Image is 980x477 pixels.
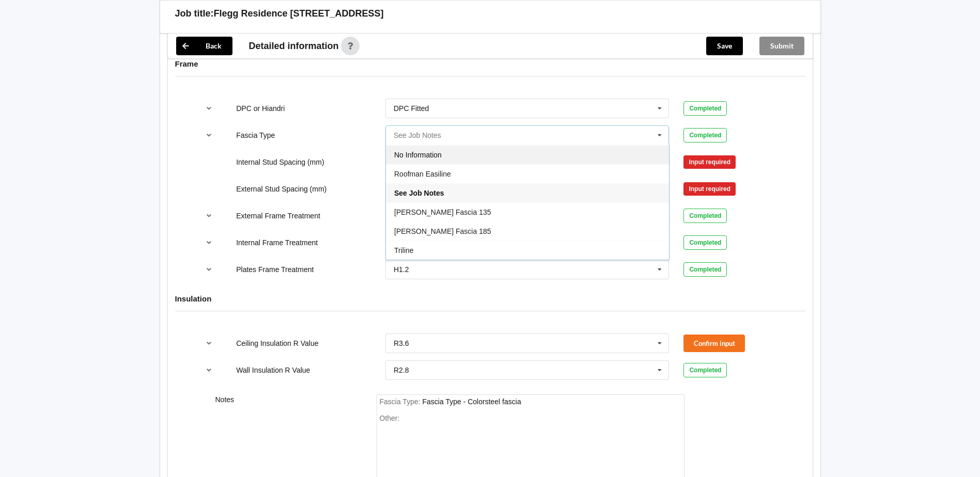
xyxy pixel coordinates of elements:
span: Detailed information [249,41,339,51]
div: FasciaType [423,397,521,406]
div: Completed [683,235,727,250]
div: R3.6 [394,340,409,347]
button: reference-toggle [199,206,219,225]
button: reference-toggle [199,233,219,252]
span: [PERSON_NAME] Fascia 185 [394,227,491,235]
button: reference-toggle [199,361,219,379]
button: reference-toggle [199,334,219,353]
h4: Insulation [175,294,805,304]
button: reference-toggle [199,126,219,145]
h4: Frame [175,59,805,69]
div: Completed [683,101,727,116]
label: External Frame Treatment [236,212,320,220]
label: External Stud Spacing (mm) [236,185,326,193]
button: Back [176,37,232,55]
span: No Information [394,151,442,159]
div: Input required [683,155,736,169]
span: See Job Notes [394,189,444,197]
span: Fascia Type : [380,397,423,406]
button: Save [706,37,743,55]
label: Internal Stud Spacing (mm) [236,158,324,166]
span: Roofman Easiline [394,170,451,178]
label: DPC or Hiandri [236,104,285,113]
span: Other: [380,414,400,422]
div: Input required [683,182,736,196]
label: Wall Insulation R Value [236,366,310,374]
h3: Job title: [175,8,214,20]
div: Completed [683,363,727,377]
div: Completed [683,128,727,142]
span: Triline [394,246,414,255]
div: H1.2 [394,266,409,273]
label: Internal Frame Treatment [236,239,318,247]
div: Completed [683,209,727,223]
label: Fascia Type [236,131,275,139]
div: DPC Fitted [394,105,429,112]
div: Completed [683,262,727,277]
button: Confirm input [683,335,745,352]
label: Ceiling Insulation R Value [236,339,318,347]
span: [PERSON_NAME] Fascia 135 [394,208,491,216]
button: reference-toggle [199,99,219,118]
h3: Flegg Residence [STREET_ADDRESS] [214,8,384,20]
label: Plates Frame Treatment [236,265,314,274]
button: reference-toggle [199,260,219,279]
div: R2.8 [394,367,409,374]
